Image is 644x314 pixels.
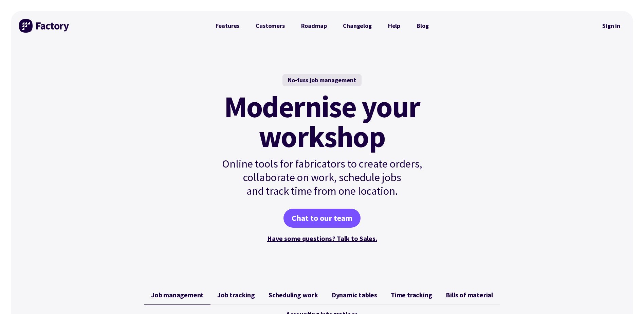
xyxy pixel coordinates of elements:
nav: Primary Navigation [207,19,437,33]
span: Scheduling work [269,291,318,299]
a: Help [380,19,408,33]
mark: Modernise your workshop [224,92,420,152]
a: Features [207,19,248,33]
span: Time tracking [391,291,432,299]
nav: Secondary Navigation [597,18,625,34]
a: Customers [247,19,293,33]
div: No-fuss job management [282,74,362,86]
span: Dynamic tables [332,291,377,299]
span: Bills of material [446,291,493,299]
a: Chat to our team [283,209,361,228]
p: Online tools for fabricators to create orders, collaborate on work, schedule jobs and track time ... [207,157,437,198]
img: Factory [19,19,70,33]
a: Have some questions? Talk to Sales. [267,234,377,243]
a: Changelog [335,19,380,33]
a: Sign in [597,18,625,34]
a: Roadmap [293,19,335,33]
span: Job tracking [217,291,255,299]
a: Blog [408,19,437,33]
span: Job management [151,291,204,299]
